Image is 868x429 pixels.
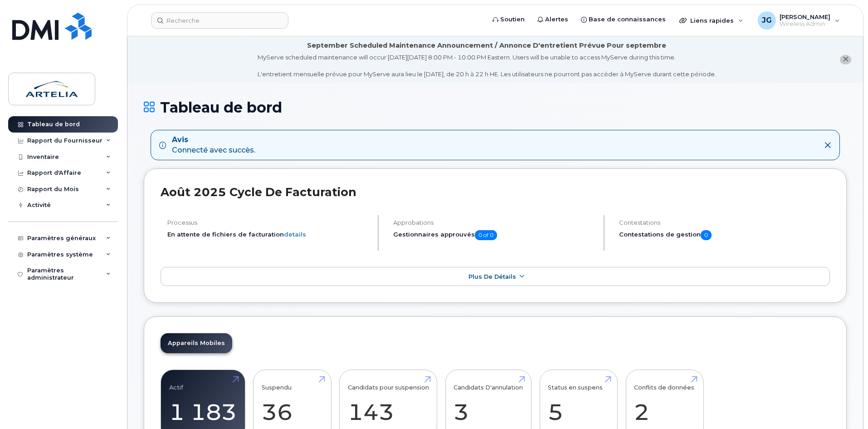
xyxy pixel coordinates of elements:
h2: août 2025 Cycle de facturation [161,185,830,199]
div: September Scheduled Maintenance Announcement / Annonce D'entretient Prévue Pour septembre [307,41,666,50]
span: 0 of 0 [475,230,497,240]
div: Connecté avec succès. [172,135,255,156]
button: close notification [840,55,851,64]
strong: Avis [172,135,255,145]
h5: Contestations de gestion [619,230,830,240]
h5: Gestionnaires approuvés [393,230,596,240]
span: 0 [701,230,712,240]
h4: Processus [167,219,370,226]
a: details [284,231,306,238]
div: MyServe scheduled maintenance will occur [DATE][DATE] 8:00 PM - 10:00 PM Eastern. Users will be u... [258,53,716,79]
h1: Tableau de bord [144,99,847,115]
a: Appareils Mobiles [161,333,232,353]
span: Plus de détails [468,273,516,280]
h4: Approbations [393,219,596,226]
h4: Contestations [619,219,830,226]
li: En attente de fichiers de facturation [167,230,370,239]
